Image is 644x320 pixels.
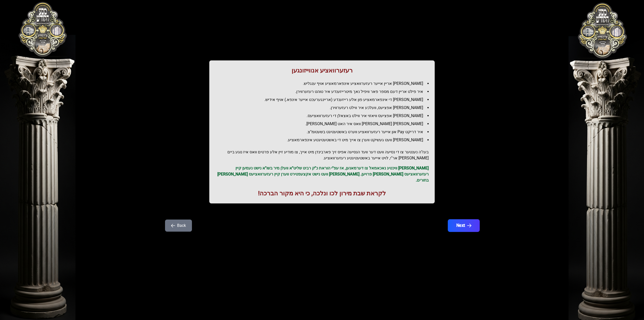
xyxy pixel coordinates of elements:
li: איר דריקט Pay און אייער רעזערוואציע ווערט באשטעטיגט בשעטומ"צ. [219,129,429,135]
li: [PERSON_NAME] אריין אייער רעזערוואציע אינפארמאציע אויף ענגליש. [219,81,429,87]
li: [PERSON_NAME] [PERSON_NAME] וואס איר האט [PERSON_NAME]. [219,121,429,127]
h2: בעז"ה נענטער צו די נסיעה וועט דער וועד הנסיעה אפיס זיך פארבינדן מיט אייך, צו מודיע זיין אלע פרטים... [215,149,429,161]
li: [PERSON_NAME] וועט געשיקט ווערן צו אייך מיט די באשטעטיגטע אינפארמאציע. [219,137,429,143]
li: [PERSON_NAME] אפציעס, וועלכע איר ווילט רעזערווירן. [219,105,429,111]
h1: רעזערוואציע אנווייזונגען [215,66,429,75]
button: Next [448,219,480,232]
li: איר פילט אריין דעם מספר פאר וויפיל נאך מיטרייזענדע איר טוהט רעזערווירן. [219,89,429,95]
li: [PERSON_NAME] די אינפארמאציע פון אלע רייזענדע (אריינגערעכט אייער אינפא.) אויף אידיש. [219,97,429,103]
button: Back [165,220,192,232]
p: [PERSON_NAME] וויכטיג נאכאמאל צו דערמאנען, אז עפ"י הוראת כ"ק רבינו שליט"א וועלן מיר בשו"א נישט נע... [215,165,429,183]
h1: לקראת שבת מירון לכו ונלכה, כי היא מקור הברכה! [215,189,429,197]
li: [PERSON_NAME] אפציעס וויאזוי איר ווילט באצאלן די רעזערוואציעס. [219,113,429,119]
